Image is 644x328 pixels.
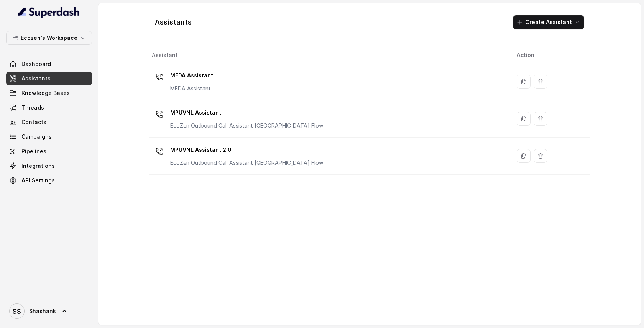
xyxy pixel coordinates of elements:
a: Assistants [6,72,92,85]
button: Ecozen's Workspace [6,31,92,45]
a: Contacts [6,115,92,129]
p: MPUVNL Assistant 2.0 [170,144,323,156]
p: MEDA Assistant [170,69,213,82]
text: SS [13,307,21,315]
span: Threads [21,104,44,112]
a: Shashank [6,300,92,322]
p: MPUVNL Assistant [170,107,323,119]
th: Assistant [149,48,511,63]
span: API Settings [21,177,55,184]
span: Shashank [29,307,56,315]
span: Contacts [21,118,46,126]
p: MEDA Assistant [170,85,213,92]
p: Ecozen's Workspace [21,33,77,43]
a: Threads [6,101,92,115]
span: Campaigns [21,133,52,141]
span: Dashboard [21,60,51,68]
span: Knowledge Bases [21,89,70,97]
span: Pipelines [21,148,46,155]
h1: Assistants [155,16,192,28]
a: Knowledge Bases [6,86,92,100]
p: EcoZen Outbound Call Assistant [GEOGRAPHIC_DATA] Flow [170,159,323,167]
p: EcoZen Outbound Call Assistant [GEOGRAPHIC_DATA] Flow [170,122,323,130]
a: API Settings [6,174,92,187]
span: Assistants [21,75,51,82]
th: Action [511,48,590,63]
a: Dashboard [6,57,92,71]
button: Create Assistant [513,15,584,29]
span: Integrations [21,162,55,170]
img: light.svg [18,6,80,18]
a: Campaigns [6,130,92,144]
a: Integrations [6,159,92,173]
a: Pipelines [6,144,92,158]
